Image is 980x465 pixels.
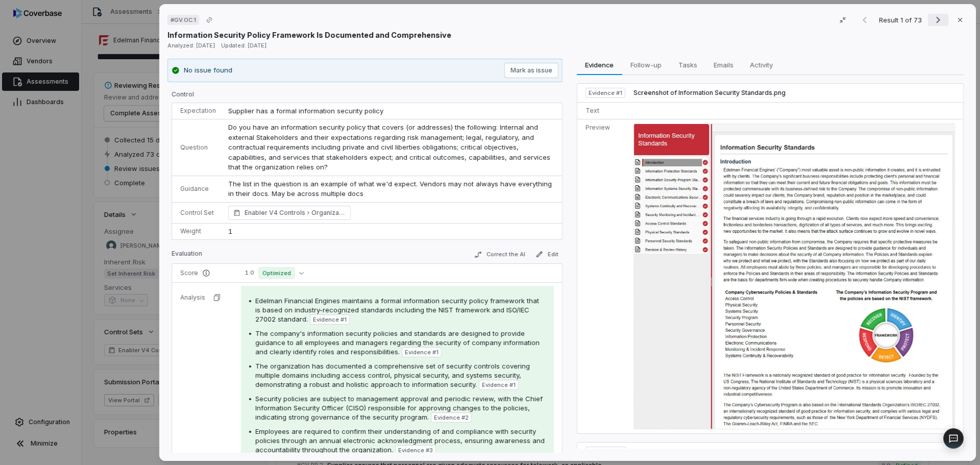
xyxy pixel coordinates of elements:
[255,362,530,388] span: The organization has documented a comprehensive set of security controls covering multiple domain...
[180,143,216,152] p: Question
[180,185,216,193] p: Guidance
[180,293,205,302] p: Analysis
[180,227,216,235] p: Weight
[405,348,438,356] span: Evidence # 1
[221,42,266,49] span: Updated: [DATE]
[482,381,516,389] span: Evidence # 1
[184,65,232,76] p: No issue found
[228,123,552,171] span: Do you have an information security policy that covers (or addresses) the following: Internal and...
[241,267,308,279] button: 1.0Optimized
[200,11,218,29] button: Copy link
[171,250,202,262] p: Evaluation
[577,119,629,433] td: Preview
[398,446,433,454] span: Evidence # 3
[928,14,948,26] button: Next result
[470,249,529,261] button: Correct the AI
[589,448,623,456] span: Evidence # 2
[746,58,777,71] span: Activity
[255,395,543,421] span: Security policies are subject to management approval and periodic review, with the Chief Informat...
[577,102,629,119] td: Text
[627,58,666,71] span: Follow-up
[167,42,215,49] span: Analyzed: [DATE]
[170,16,196,24] span: # GV.OC.1
[258,267,295,279] span: Optimized
[313,315,347,324] span: Evidence # 1
[244,208,346,218] span: Enabler V4 Controls Organizational Context
[674,58,701,71] span: Tasks
[633,89,786,97] button: Screenshot of Information Security Standards.png
[167,30,451,40] p: Information Security Policy Framework Is Documented and Comprehensive
[879,14,924,26] p: Result 1 of 73
[180,269,229,277] p: Score
[228,227,232,235] span: 1
[255,329,540,356] span: The company's information security policies and standards are designed to provide guidance to all...
[634,448,863,456] button: EFE SOC 2 Type 2 Report -- [DATE] - [DATE] (Non-Printable).pdfpage63
[255,427,545,454] span: Employees are required to confirm their understanding of and compliance with security policies th...
[709,58,738,71] span: Emails
[228,179,554,199] p: The list in the question is an example of what we'd expect. Vendors may not always have everythin...
[180,209,216,217] p: Control Set
[255,297,539,323] span: Edelman Financial Engines maintains a formal information security policy framework that is based ...
[434,413,469,422] span: Evidence # 2
[504,63,558,78] button: Mark as issue
[228,107,383,115] span: Supplier has a formal information security policy
[531,248,562,260] button: Edit
[581,58,618,71] span: Evidence
[180,107,216,115] p: Expectation
[171,90,562,103] p: Control
[634,448,829,456] span: EFE SOC 2 Type 2 Report -- [DATE] - [DATE] (Non-Printable).pdf
[589,89,622,97] span: Evidence # 1
[839,448,863,456] span: page 63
